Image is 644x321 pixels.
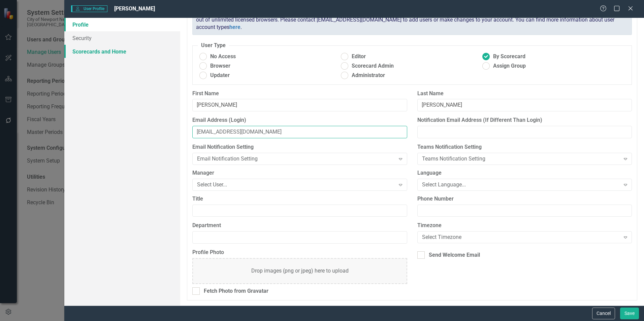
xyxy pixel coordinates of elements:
label: Email Address (Login) [192,116,407,124]
div: Select Timezone [422,234,620,241]
label: Department [192,222,407,229]
label: First Name [192,90,407,98]
span: [PERSON_NAME] [114,5,155,12]
label: Teams Notification Setting [417,143,632,151]
span: Your Pro2023 Plan account has 30 full (Administrator, Scorecard Admin, Editor, By Scorecard, or G... [196,9,621,31]
div: Drop images (png or jpeg) here to upload [251,267,349,275]
label: Profile Photo [192,249,407,256]
div: Select Language... [422,181,620,188]
label: Phone Number [417,195,632,203]
legend: User Type [198,42,229,49]
span: Browser [210,62,230,70]
label: Manager [192,169,407,177]
label: Title [192,195,407,203]
div: Select User... [197,181,395,188]
button: Save [620,308,639,319]
span: No Access [210,53,236,61]
span: Administrator [352,72,385,79]
div: Send Welcome Email [429,251,480,259]
div: Email Notification Setting [197,155,395,163]
label: Notification Email Address (If Different Than Login) [417,116,632,124]
span: By Scorecard [493,53,525,61]
span: Scorecard Admin [352,62,394,70]
label: Language [417,169,632,177]
span: Updater [210,72,230,79]
a: here [229,24,240,30]
button: Cancel [592,308,615,319]
div: Fetch Photo from Gravatar [204,287,268,295]
span: Editor [352,53,366,61]
span: Assign Group [493,62,526,70]
span: User Profile [71,5,107,12]
label: Last Name [417,90,632,98]
a: Security [64,31,180,45]
label: Email Notification Setting [192,143,407,151]
label: Timezone [417,222,632,229]
div: Teams Notification Setting [422,155,620,163]
a: Profile [64,18,180,31]
a: Scorecards and Home [64,45,180,58]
